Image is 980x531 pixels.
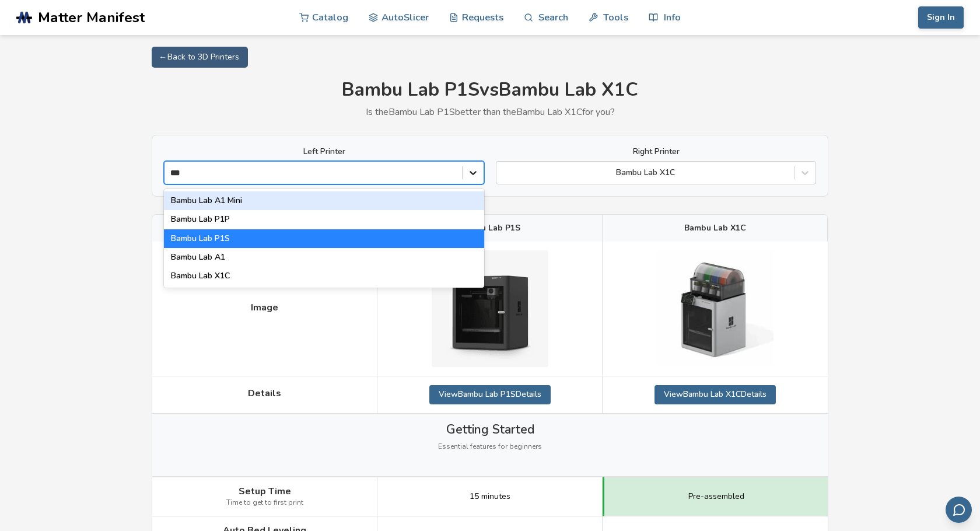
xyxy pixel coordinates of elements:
button: Send feedback via email [946,497,972,523]
div: Bambu Lab A1 [164,248,484,267]
span: Essential features for beginners [438,443,542,451]
label: Left Printer [164,147,484,156]
a: ViewBambu Lab P1SDetails [429,385,551,404]
span: Setup Time [239,486,291,497]
span: Details [248,388,281,399]
a: ← Back to 3D Printers [152,47,248,68]
img: Bambu Lab X1C [657,250,773,367]
label: Right Printer [496,147,816,156]
img: Bambu Lab P1S [432,250,548,367]
span: 15 minutes [470,492,510,501]
div: Bambu Lab X1C [164,267,484,285]
div: Bambu Lab P1P [164,210,484,229]
input: Bambu Lab A1 MiniBambu Lab P1PBambu Lab P1SBambu Lab A1Bambu Lab X1C [170,168,188,177]
span: Image [251,302,278,313]
span: Bambu Lab X1C [684,223,746,233]
span: Pre-assembled [688,492,744,501]
p: Is the Bambu Lab P1S better than the Bambu Lab X1C for you? [152,107,828,117]
button: Sign In [918,6,964,29]
span: Matter Manifest [38,9,145,26]
div: Bambu Lab A1 Mini [164,191,484,210]
span: Bambu Lab P1S [459,223,520,233]
div: Bambu Lab P1S [164,229,484,248]
a: ViewBambu Lab X1CDetails [654,385,776,404]
span: Time to get to first print [226,499,303,507]
input: Bambu Lab X1C [502,168,505,177]
h1: Bambu Lab P1S vs Bambu Lab X1C [152,79,828,101]
span: Getting Started [446,422,534,436]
